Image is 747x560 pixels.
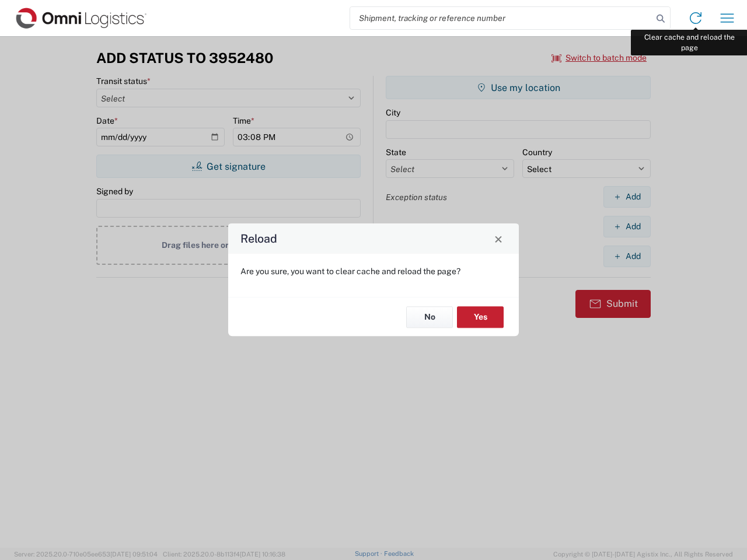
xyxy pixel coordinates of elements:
input: Shipment, tracking or reference number [350,7,652,29]
button: Yes [457,306,504,328]
p: Are you sure, you want to clear cache and reload the page? [240,266,507,276]
h4: Reload [240,230,277,247]
button: No [406,306,453,328]
button: Close [490,230,507,247]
